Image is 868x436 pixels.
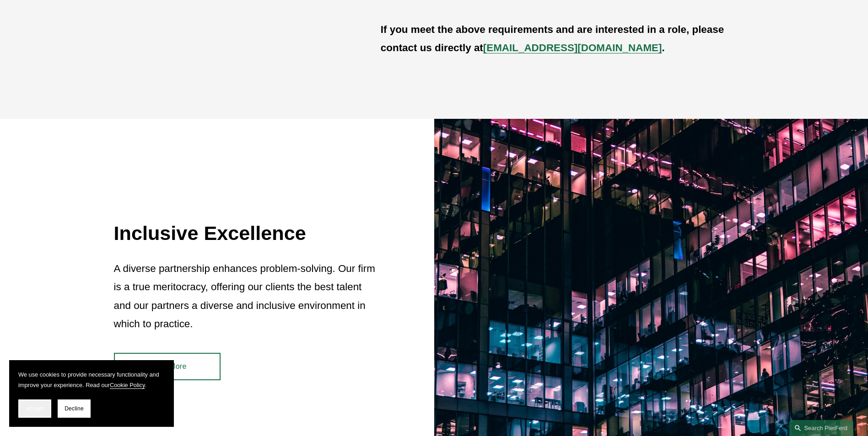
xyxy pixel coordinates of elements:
p: A diverse partnership enhances problem-solving. Our firm is a true meritocracy, offering our clie... [114,260,381,333]
a: Cookie Policy [110,382,145,388]
section: Cookie banner [9,360,174,427]
button: Accept [18,399,51,418]
p: We use cookies to provide necessary functionality and improve your experience. Read our . [18,369,165,390]
a: Learn More [114,353,221,380]
span: Accept [26,405,43,412]
strong: If you meet the above requirements and are interested in a role, please contact us directly at [381,24,727,53]
button: Decline [58,399,91,418]
a: Search this site [789,420,853,436]
span: Decline [65,405,84,412]
a: [EMAIL_ADDRESS][DOMAIN_NAME] [483,42,662,53]
span: Inclusive Excellence [114,222,306,244]
strong: . [662,42,664,53]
